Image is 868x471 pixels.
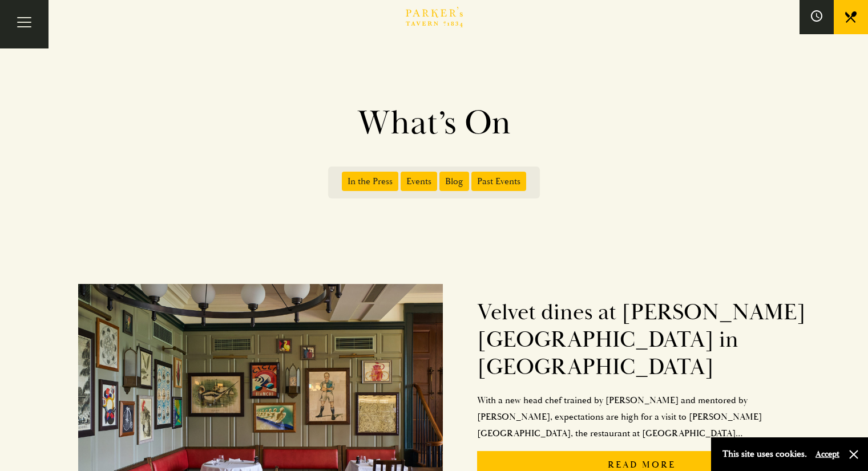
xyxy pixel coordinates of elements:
[401,172,437,191] span: Events
[722,446,807,462] p: This site uses cookies.
[439,172,469,191] span: Blog
[848,449,859,460] button: Close and accept
[477,299,808,381] h2: Velvet dines at [PERSON_NAME][GEOGRAPHIC_DATA] in [GEOGRAPHIC_DATA]
[471,172,526,191] span: Past Events
[815,449,839,460] button: Accept
[477,392,808,441] p: With a new head chef trained by [PERSON_NAME] and mentored by [PERSON_NAME], expectations are hig...
[109,103,760,144] h1: What’s On
[342,172,398,191] span: In the Press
